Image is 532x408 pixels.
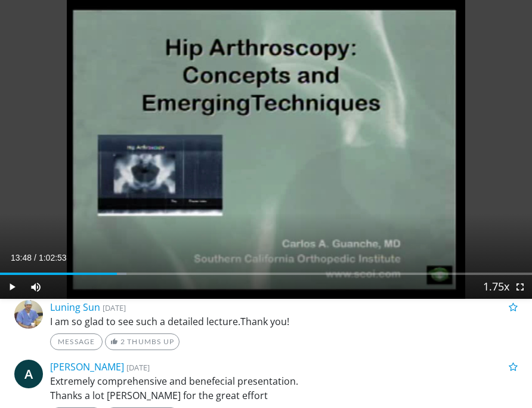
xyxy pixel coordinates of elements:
span: / [34,253,36,262]
button: Playback Rate [484,275,508,299]
small: [DATE] [103,302,126,313]
a: A [14,360,43,388]
small: [DATE] [126,362,150,373]
p: Extremely comprehensive and benefecial presentation. Thanks a lot [PERSON_NAME] for the great effort [50,374,518,403]
button: Fullscreen [508,275,532,299]
p: I am so glad to see such a detailed lecture.Thank you! [50,314,518,329]
a: 2 Thumbs Up [105,333,180,350]
a: [PERSON_NAME] [50,360,124,373]
span: 13:48 [11,253,32,262]
span: 1:02:53 [39,253,67,262]
a: Luning Sun [50,301,100,314]
img: Avatar [14,300,43,329]
span: 2 [120,337,125,346]
button: Mute [24,275,48,299]
a: Message [50,333,103,350]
